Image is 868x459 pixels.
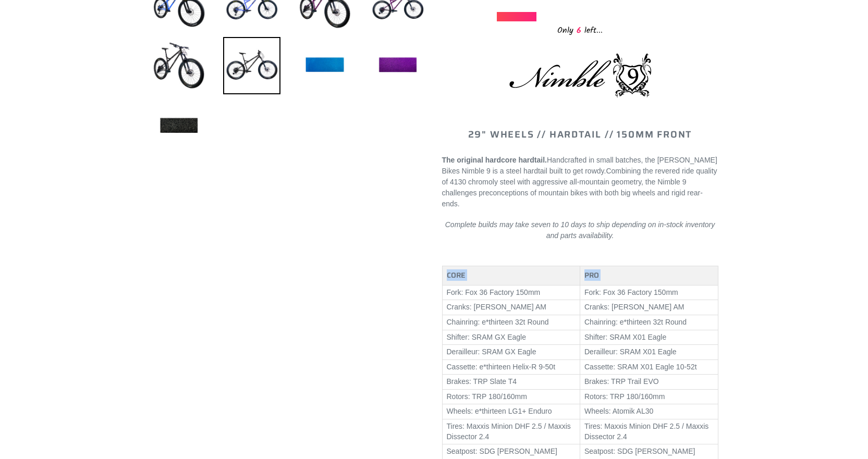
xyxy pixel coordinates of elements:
[580,300,718,315] td: Cranks: [PERSON_NAME] AM
[573,24,584,37] span: 6
[580,404,718,419] td: Wheels: Atomik AL30
[442,389,580,404] td: Rotors: TRP 180/160mm
[442,156,547,164] strong: The original hardcore hardtail.
[580,419,718,444] td: Tires: Maxxis Minion DHF 2.5 / Maxxis Dissector 2.4
[468,127,692,142] span: 29" WHEELS // HARDTAIL // 150MM FRONT
[442,266,580,286] th: CORE
[442,375,580,390] td: Brakes: TRP Slate T4
[442,404,580,419] td: Wheels: e*thirteen LG1+ Enduro
[150,37,207,94] img: Load image into Gallery viewer, NIMBLE 9 - Complete Bike
[442,345,580,360] td: Derailleur: SRAM GX Eagle
[296,37,353,94] img: Load image into Gallery viewer, NIMBLE 9 - Complete Bike
[580,389,718,404] td: Rotors: TRP 180/160mm
[580,345,718,360] td: Derailleur: SRAM X01 Eagle
[442,359,580,375] td: Cassette: e*thirteen Helix-R 9-50t
[442,330,580,345] td: Shifter: SRAM GX Eagle
[442,419,580,444] td: Tires: Maxxis Minion DHF 2.5 / Maxxis Dissector 2.4
[442,156,717,175] span: Handcrafted in small batches, the [PERSON_NAME] Bikes Nimble 9 is a steel hardtail built to get r...
[442,300,580,315] td: Cranks: [PERSON_NAME] AM
[580,285,718,300] td: Fork: Fox 36 Factory 150mm
[580,266,718,286] th: PRO
[580,359,718,375] td: Cassette: SRAM X01 Eagle 10-52t
[442,285,580,300] td: Fork: Fox 36 Factory 150mm
[497,21,664,38] div: Only left...
[580,330,718,345] td: Shifter: SRAM X01 Eagle
[442,315,580,330] td: Chainring: e*thirteen 32t Round
[580,375,718,390] td: Brakes: TRP Trail EVO
[580,315,718,330] td: Chainring: e*thirteen 32t Round
[150,97,207,155] img: Load image into Gallery viewer, NIMBLE 9 - Complete Bike
[445,220,715,240] em: Complete builds may take seven to 10 days to ship depending on in-stock inventory and parts avail...
[369,37,426,94] img: Load image into Gallery viewer, NIMBLE 9 - Complete Bike
[223,37,280,94] img: Load image into Gallery viewer, NIMBLE 9 - Complete Bike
